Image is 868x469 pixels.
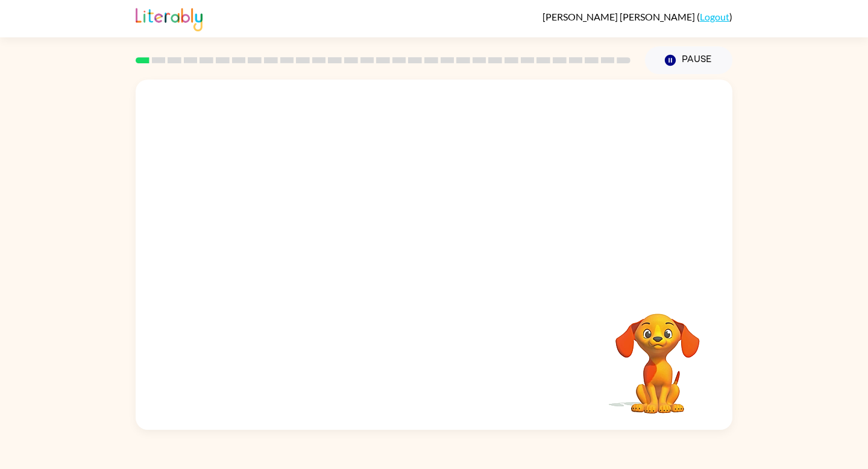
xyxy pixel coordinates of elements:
[597,295,718,415] video: Your browser must support playing .mp4 files to use Literably. Please try using another browser.
[542,11,697,22] span: [PERSON_NAME] [PERSON_NAME]
[700,11,729,22] a: Logout
[136,5,203,31] img: Literably
[542,11,732,22] div: ( )
[645,46,732,74] button: Pause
